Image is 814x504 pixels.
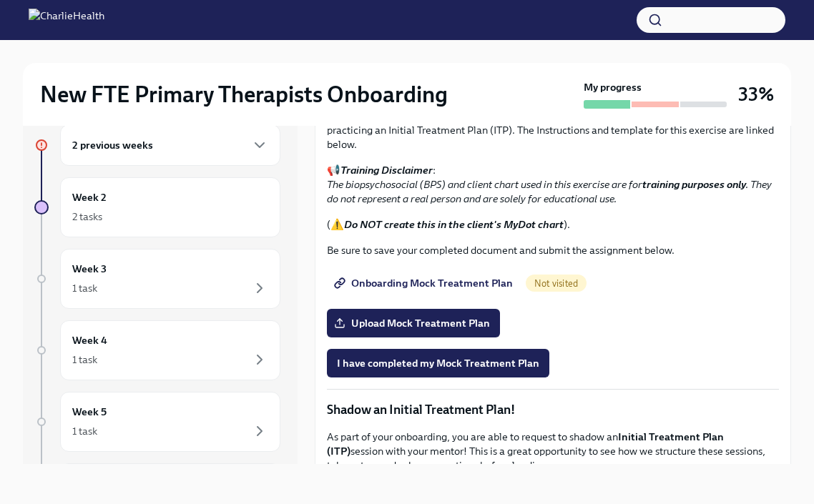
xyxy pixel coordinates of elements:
[327,269,523,297] a: Onboarding Mock Treatment Plan
[337,356,539,370] span: I have completed my Mock Treatment Plan
[34,392,280,452] a: Week 51 task
[72,332,107,348] h6: Week 4
[327,309,500,337] label: Upload Mock Treatment Plan
[72,352,97,367] div: 1 task
[34,320,280,380] a: Week 41 task
[327,430,779,473] p: As part of your onboarding, you are able to request to shadow an session with your mentor! This i...
[327,217,779,232] p: (⚠️ ).
[327,163,779,206] p: 📢 :
[337,316,490,330] span: Upload Mock Treatment Plan
[29,9,104,31] img: CharlieHealth
[584,80,642,94] strong: My progress
[340,164,433,177] strong: Training Disclaimer
[72,189,107,205] h6: Week 2
[72,281,97,295] div: 1 task
[337,276,513,290] span: Onboarding Mock Treatment Plan
[34,249,280,309] a: Week 31 task
[738,81,774,107] h3: 33%
[72,137,153,153] h6: 2 previous weeks
[327,109,779,152] p: This exercise will help you become familiar with locating client information in MyDot and practic...
[642,178,746,191] strong: training purposes only
[72,424,97,438] div: 1 task
[344,218,564,231] strong: Do NOT create this in the client's MyDot chart
[40,80,448,109] h2: New FTE Primary Therapists Onboarding
[72,209,102,224] div: 2 tasks
[327,349,549,377] button: I have completed my Mock Treatment Plan
[72,404,107,420] h6: Week 5
[72,261,107,277] h6: Week 3
[526,278,587,289] span: Not visited
[327,401,779,418] p: Shadow an Initial Treatment Plan!
[34,177,280,237] a: Week 22 tasks
[327,178,772,205] em: The biopsychosocial (BPS) and client chart used in this exercise are for . They do not represent ...
[60,124,280,166] div: 2 previous weeks
[327,243,779,257] p: Be sure to save your completed document and submit the assignment below.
